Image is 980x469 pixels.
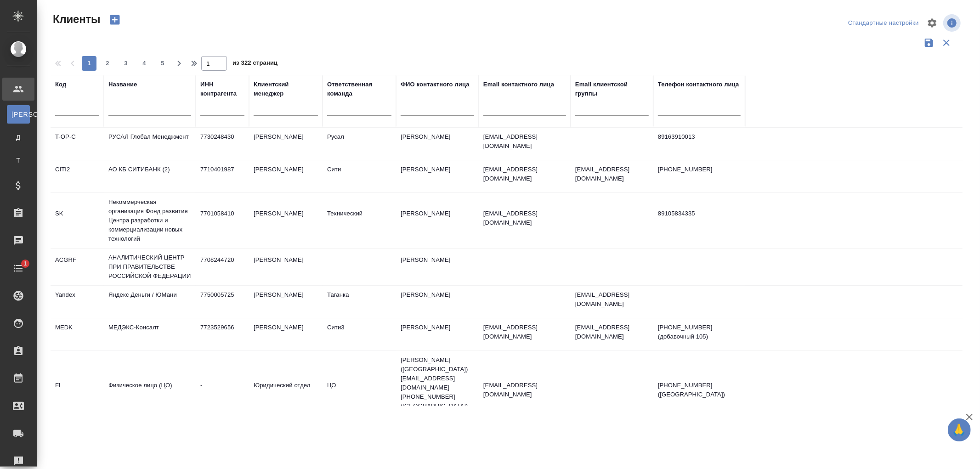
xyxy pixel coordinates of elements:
[104,193,196,248] td: Некоммерческая организация Фонд развития Центра разработки и коммерциализации новых технологий
[952,420,967,440] span: 🙏
[249,128,323,160] td: [PERSON_NAME]
[249,160,323,192] td: [PERSON_NAME]
[254,80,318,98] div: Клиентский менеджер
[483,132,566,151] p: [EMAIL_ADDRESS][DOMAIN_NAME]
[658,381,741,399] p: [PHONE_NUMBER] ([GEOGRAPHIC_DATA])
[396,128,479,160] td: [PERSON_NAME]
[104,249,196,285] td: АНАЛИТИЧЕСКИЙ ЦЕНТР ПРИ ПРАВИТЕЛЬСТВЕ РОССИЙСКОЙ ФЕДЕРАЦИИ
[11,110,25,119] span: [PERSON_NAME]
[7,105,30,124] a: [PERSON_NAME]
[2,257,34,280] a: 1
[104,376,196,408] td: Физическое лицо (ЦО)
[483,165,566,183] p: [EMAIL_ADDRESS][DOMAIN_NAME]
[943,14,963,32] span: Посмотреть информацию
[327,80,391,98] div: Ответственная команда
[396,286,479,318] td: [PERSON_NAME]
[396,318,479,350] td: [PERSON_NAME]
[396,204,479,237] td: [PERSON_NAME]
[104,318,196,350] td: МЕДЭКС-Консалт
[483,80,554,89] div: Email контактного лица
[137,59,152,68] span: 4
[104,12,126,28] button: Создать
[396,251,479,283] td: [PERSON_NAME]
[921,12,943,34] span: Настроить таблицу
[119,59,133,68] span: 3
[137,56,152,71] button: 4
[155,59,170,68] span: 5
[483,209,566,227] p: [EMAIL_ADDRESS][DOMAIN_NAME]
[571,318,653,350] td: [EMAIL_ADDRESS][DOMAIN_NAME]
[51,204,104,237] td: SK
[119,56,133,71] button: 3
[104,128,196,160] td: РУСАЛ Глобал Менеджмент
[846,16,921,30] div: split button
[658,323,741,341] p: [PHONE_NUMBER] (добавочный 105)
[18,259,32,268] span: 1
[196,251,249,283] td: 7708244720
[575,80,649,98] div: Email клиентской группы
[249,251,323,283] td: [PERSON_NAME]
[249,286,323,318] td: [PERSON_NAME]
[108,80,137,89] div: Название
[7,151,30,170] a: Т
[155,56,170,71] button: 5
[11,133,25,142] span: Д
[196,160,249,192] td: 7710401987
[920,34,938,51] button: Сохранить фильтры
[658,165,741,174] p: [PHONE_NUMBER]
[323,128,396,160] td: Русал
[249,204,323,237] td: [PERSON_NAME]
[51,12,100,27] span: Клиенты
[396,160,479,192] td: [PERSON_NAME]
[249,318,323,350] td: [PERSON_NAME]
[11,156,25,165] span: Т
[51,376,104,408] td: FL
[51,128,104,160] td: T-OP-C
[51,160,104,192] td: CITI2
[51,318,104,350] td: MEDK
[51,251,104,283] td: ACGRF
[483,381,566,399] p: [EMAIL_ADDRESS][DOMAIN_NAME]
[323,286,396,318] td: Таганка
[200,80,244,98] div: ИНН контрагента
[323,160,396,192] td: Сити
[196,376,249,408] td: -
[104,160,196,192] td: АО КБ СИТИБАНК (2)
[100,59,115,68] span: 2
[104,286,196,318] td: Яндекс Деньги / ЮМани
[196,128,249,160] td: 7730248430
[483,323,566,341] p: [EMAIL_ADDRESS][DOMAIN_NAME]
[571,286,653,318] td: [EMAIL_ADDRESS][DOMAIN_NAME]
[323,376,396,408] td: ЦО
[7,128,30,147] a: Д
[401,80,470,89] div: ФИО контактного лица
[55,80,66,89] div: Код
[196,318,249,350] td: 7723529656
[571,160,653,192] td: [EMAIL_ADDRESS][DOMAIN_NAME]
[396,351,479,434] td: [PERSON_NAME] ([GEOGRAPHIC_DATA]) [EMAIL_ADDRESS][DOMAIN_NAME] [PHONE_NUMBER] ([GEOGRAPHIC_DATA])...
[232,57,278,71] span: из 322 страниц
[323,204,396,237] td: Технический
[196,204,249,237] td: 7701058410
[658,132,741,141] p: 89163910013
[100,56,115,71] button: 2
[249,376,323,408] td: Юридический отдел
[51,286,104,318] td: Yandex
[196,286,249,318] td: 7750005725
[658,209,741,218] p: 89105834335
[948,418,971,441] button: 🙏
[658,80,739,89] div: Телефон контактного лица
[323,318,396,350] td: Сити3
[938,34,955,51] button: Сбросить фильтры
